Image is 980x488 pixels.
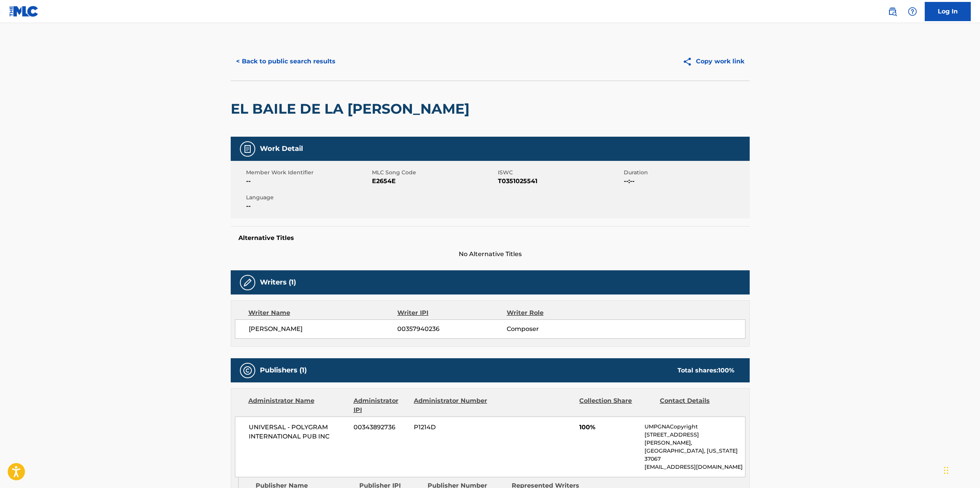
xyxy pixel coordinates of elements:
span: --:-- [624,177,748,186]
div: Widget de chat [942,451,980,488]
div: Collection Share [579,396,654,415]
span: 100 % [718,367,734,374]
h5: Publishers (1) [260,366,307,375]
h5: Writers (1) [260,278,296,287]
span: [PERSON_NAME] [249,324,398,334]
div: Contact Details [660,396,734,415]
img: Publishers [243,366,252,375]
div: Administrator IPI [354,396,408,415]
div: Help [905,4,920,19]
span: 00343892736 [354,423,408,432]
p: [GEOGRAPHIC_DATA], [US_STATE] 37067 [645,447,745,463]
span: Composer [507,324,606,334]
p: [EMAIL_ADDRESS][DOMAIN_NAME] [645,463,745,471]
div: Administrator Name [248,396,348,415]
button: Copy work link [677,52,750,71]
a: Log In [925,2,971,21]
div: Writer IPI [397,308,507,318]
div: Administrator Number [414,396,488,415]
span: T0351025541 [498,177,622,186]
img: search [888,7,897,16]
a: Public Search [885,4,900,19]
span: Duration [624,169,748,177]
h5: Work Detail [260,144,303,153]
span: ISWC [498,169,622,177]
p: UMPGNACopyright [645,423,745,431]
span: 00357940236 [397,324,506,334]
span: E2654E [372,177,496,186]
img: help [908,7,917,16]
span: P1214D [414,423,488,432]
h2: EL BAILE DE LA [PERSON_NAME] [231,100,473,117]
span: -- [246,177,370,186]
span: Member Work Identifier [246,169,370,177]
div: Arrastrar [944,459,949,482]
span: 100% [579,423,639,432]
button: < Back to public search results [231,52,341,71]
p: [STREET_ADDRESS][PERSON_NAME], [645,431,745,447]
img: MLC Logo [9,6,39,17]
iframe: Chat Widget [942,451,980,488]
span: No Alternative Titles [231,250,750,259]
span: -- [246,202,370,211]
span: Language [246,194,370,202]
img: Copy work link [683,57,696,66]
img: Writers [243,278,252,287]
img: Work Detail [243,144,252,154]
div: Writer Role [507,308,606,318]
div: Writer Name [248,308,398,318]
div: Total shares: [678,366,734,375]
h5: Alternative Titles [238,234,742,242]
span: MLC Song Code [372,169,496,177]
span: UNIVERSAL - POLYGRAM INTERNATIONAL PUB INC [249,423,348,441]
